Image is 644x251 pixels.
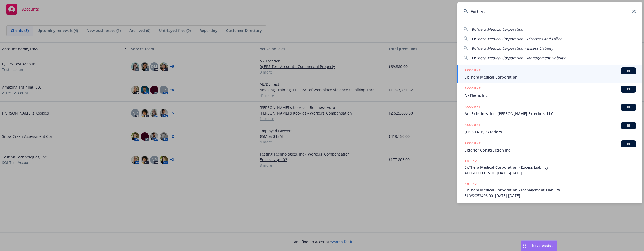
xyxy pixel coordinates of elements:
span: Ex [472,55,476,60]
h5: ACCOUNT [465,104,481,110]
span: BI [623,123,634,128]
span: Thera Medical Corporation - Excess Liability [476,46,553,51]
span: Thera Medical Corporation - Management Liability [476,55,565,60]
span: ADIC-0000017-01, [DATE]-[DATE] [465,170,636,176]
span: BI [623,105,634,110]
a: ACCOUNTBINxThera, Inc. [457,83,642,101]
a: POLICYExThera Medical Corporation - Management LiabilityEUW2053496 00, [DATE]-[DATE] [457,179,642,201]
span: ExThera Medical Corporation - Management Liability [465,187,636,193]
span: Thera Medical Corporation - Directors and Office [476,36,562,41]
h5: POLICY [465,181,477,187]
button: Nova Assist [521,240,557,251]
span: ExThera Medical Corporation - Excess Liability [465,165,636,170]
h5: ACCOUNT [465,140,481,147]
a: ACCOUNTBIExThera Medical Corporation [457,65,642,83]
span: Arc Exteriors, Inc. [PERSON_NAME] Exteriors, LLC [465,111,636,116]
h5: ACCOUNT [465,86,481,92]
a: ACCOUNTBIExterior Construction Inc [457,138,642,156]
span: BI [623,87,634,92]
span: Ex [472,36,476,41]
span: Exterior Construction Inc [465,147,636,153]
a: ACCOUNTBIArc Exteriors, Inc. [PERSON_NAME] Exteriors, LLC [457,101,642,119]
span: BI [623,69,634,73]
a: ACCOUNTBI[US_STATE] Exteriors [457,119,642,138]
span: [US_STATE] Exteriors [465,129,636,135]
a: POLICYExThera Medical Corporation - Excess LiabilityADIC-0000017-01, [DATE]-[DATE] [457,156,642,179]
h5: ACCOUNT [465,122,481,129]
div: Drag to move [521,241,528,251]
span: ExThera Medical Corporation [465,74,636,80]
h5: POLICY [465,159,477,164]
span: EUW2053496 00, [DATE]-[DATE] [465,193,636,198]
input: Search... [457,2,642,21]
span: Ex [472,46,476,51]
span: NxThera, Inc. [465,93,636,98]
span: BI [623,142,634,146]
span: Thera Medical Corporation [476,27,523,32]
span: Ex [472,27,476,32]
h5: ACCOUNT [465,67,481,74]
span: Nova Assist [532,243,553,248]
